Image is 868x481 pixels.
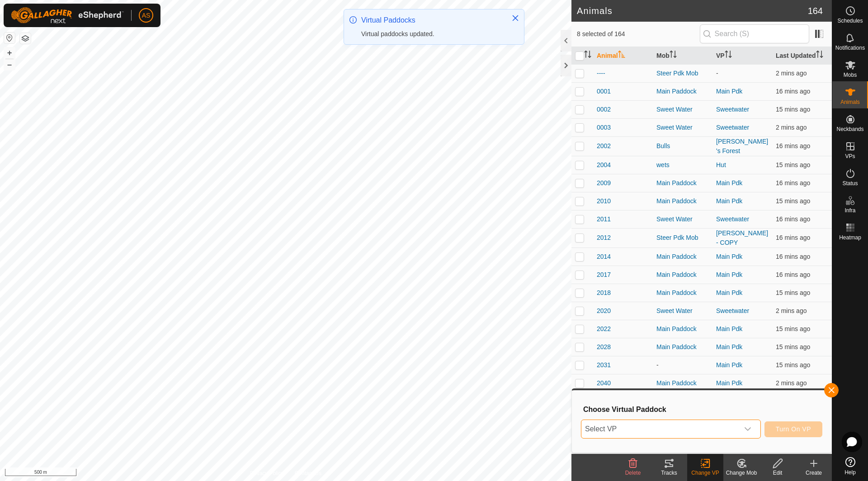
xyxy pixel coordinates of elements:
h2: Animals [577,5,808,16]
div: Main Paddock [656,87,709,96]
div: dropdown trigger [739,420,757,438]
div: Main Paddock [656,324,709,334]
div: Sweet Water [656,123,709,132]
span: Mobs [844,72,857,78]
span: Notifications [835,45,865,51]
span: 2020 [597,306,611,316]
span: 2018 [597,288,611,298]
span: 2014 [597,252,611,262]
p-sorticon: Activate to sort [670,52,677,59]
th: Mob [653,47,712,65]
span: 2010 [597,196,611,206]
div: Bulls [656,141,709,151]
span: 2002 [597,141,611,151]
div: Sweet Water [656,215,709,224]
div: Main Paddock [656,196,709,206]
button: – [4,59,15,70]
button: + [4,47,15,58]
span: 2009 [597,178,611,188]
span: 18 Aug 2025, 7:31 am [776,70,807,77]
span: Select VP [581,420,739,438]
span: 2045 [597,453,611,463]
span: 18 Aug 2025, 7:17 am [776,88,810,95]
a: Main Pdk [716,88,742,95]
div: Main Paddock [656,270,709,280]
div: Tracks [651,469,687,477]
span: Infra [844,208,855,213]
a: Main Pdk [716,271,742,278]
span: 18 Aug 2025, 7:31 am [776,307,807,314]
div: Steer Pdk Mob [656,233,709,243]
div: Main Paddock [656,178,709,188]
button: Turn On VP [764,421,822,437]
span: 2028 [597,342,611,352]
div: Main Paddock [656,288,709,298]
a: [PERSON_NAME]'s Forest [716,138,768,154]
span: 2040 [597,378,611,388]
div: Virtual paddocks updated. [361,29,502,39]
div: Main Paddock [656,378,709,388]
a: Main Pdk [716,253,742,260]
p-sorticon: Activate to sort [584,52,591,59]
app-display-virtual-paddock-transition: - [716,70,718,77]
span: Help [844,470,856,475]
a: Main Pdk [716,179,742,187]
th: Last Updated [772,47,832,65]
span: 18 Aug 2025, 7:18 am [776,234,810,241]
div: Sweet Water [656,105,709,114]
span: AS [142,11,151,20]
a: [PERSON_NAME] - COPY [716,229,768,246]
div: Create [796,469,832,477]
span: 18 Aug 2025, 7:18 am [776,325,810,332]
span: Delete [625,470,641,476]
span: Heatmap [839,235,861,240]
div: Virtual Paddocks [361,15,502,26]
span: 18 Aug 2025, 7:18 am [776,343,810,350]
span: 18 Aug 2025, 7:18 am [776,289,810,296]
a: Main Pdk [716,379,742,387]
span: 2012 [597,233,611,243]
a: Sweetwater [716,124,749,131]
span: 18 Aug 2025, 7:17 am [776,142,810,149]
a: Help [832,453,868,479]
span: 0003 [597,123,611,132]
span: Schedules [837,18,863,23]
div: Edit [759,469,796,477]
span: 0001 [597,87,611,96]
input: Search (S) [700,24,809,43]
span: ---- [597,69,605,78]
span: Neckbands [836,126,863,132]
a: Privacy Policy [250,469,284,477]
button: Map Layers [20,33,31,44]
a: Sweetwater [716,215,749,223]
a: Main Pdk [716,197,742,205]
a: Main Pdk [716,361,742,369]
h3: Choose Virtual Paddock [583,405,822,414]
div: Sweet Water [656,306,709,316]
span: 2004 [597,160,611,170]
span: 0002 [597,105,611,114]
span: 2022 [597,324,611,334]
span: 18 Aug 2025, 7:17 am [776,271,810,278]
span: Status [842,181,858,186]
div: Change VP [687,469,723,477]
div: Main Paddock [656,453,709,463]
div: Main Paddock [656,252,709,262]
span: 18 Aug 2025, 7:18 am [776,361,810,369]
a: Contact Us [295,469,321,477]
span: 18 Aug 2025, 7:18 am [776,253,810,260]
span: 18 Aug 2025, 7:17 am [776,179,810,187]
div: Main Paddock [656,342,709,352]
a: Sweetwater [716,307,749,314]
div: Steer Pdk Mob [656,69,709,78]
span: 18 Aug 2025, 7:18 am [776,161,810,168]
span: 2017 [597,270,611,280]
div: Change Mob [723,469,759,477]
span: 2031 [597,360,611,370]
span: Animals [840,99,860,105]
span: Turn On VP [776,425,811,433]
span: 2011 [597,215,611,224]
p-sorticon: Activate to sort [725,52,732,59]
th: VP [712,47,772,65]
a: Main Pdk [716,343,742,350]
